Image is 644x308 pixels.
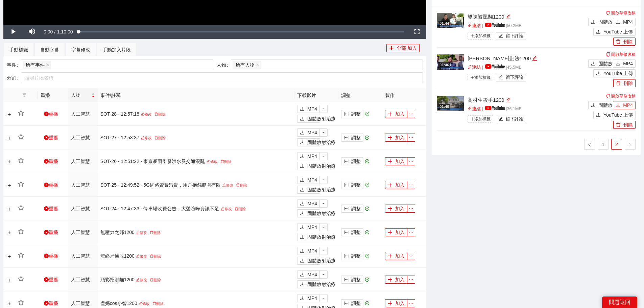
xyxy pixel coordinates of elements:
button: 下載MP4 [297,294,320,302]
font: 修改 [224,207,232,211]
span: 省略 [407,112,415,116]
button: 展開行 [7,206,12,212]
button: 刪除刪除 [613,38,636,46]
font: 調整 [351,253,361,259]
span: 刪除 [150,231,153,234]
button: 列寬調整 [341,299,363,307]
span: 加 [388,277,392,283]
font: 重播 [49,277,58,282]
font: 刪除 [156,302,164,306]
button: 下載MP4 [297,128,320,137]
button: 下載固體放射治療 [297,209,320,217]
span: 刪除 [150,278,153,282]
button: Fullscreen [407,25,426,39]
span: 編輯 [532,56,537,61]
span: 省略 [407,135,415,140]
span: 加 [388,230,392,235]
button: 下載固體放射治療 [297,162,320,170]
button: 省略 [319,199,328,208]
span: 下載 [300,225,305,230]
button: 左邊 [584,139,595,150]
font: 固體放射治療 [307,140,336,145]
font: 固體放射治療 [307,211,336,216]
span: 篩選 [22,93,26,97]
button: 下載固體放射治療 [588,60,611,68]
button: 列寬調整 [341,157,363,165]
font: | [482,23,483,28]
span: 編輯 [139,302,142,305]
button: 展開行 [7,230,12,235]
button: 展開行 [7,301,12,306]
span: 下載 [300,296,305,301]
font: 調整 [351,301,361,306]
button: 下載MP4 [297,247,320,255]
span: 省略 [320,177,327,182]
button: 編輯留下評論 [496,74,526,81]
font: 加入 [395,301,405,306]
span: 遊戲圈 [44,135,49,140]
font: 加入 [395,135,405,140]
font: 固體放射治療 [598,19,627,25]
span: 下載 [300,154,305,159]
button: 省略 [407,181,415,189]
div: 編輯 [506,13,511,21]
button: 編輯留下評論 [496,32,526,40]
button: 加加入 [385,134,407,142]
img: yt_logo_rgb_light.a676ea31.png [485,106,505,110]
img: yt_logo_rgb_light.a676ea31.png [485,23,505,27]
button: 加加入 [385,157,407,165]
span: 下載 [300,164,305,169]
button: 省略 [319,223,328,231]
font: 固體放射治療 [307,163,336,169]
button: 上傳YouTube 上傳 [593,28,636,36]
span: 列寬 [344,230,349,235]
font: 留下評論 [506,75,523,80]
button: 加加入 [385,228,407,236]
font: 重播 [49,230,58,235]
div: 編輯 [532,54,537,63]
span: 省略 [320,130,327,135]
span: 遊戲圈 [44,230,49,235]
button: 加加入 [385,252,407,260]
font: MP4 [623,19,633,25]
button: 下載固體放射治療 [297,233,320,241]
a: 關聯連結 [468,106,481,111]
button: 省略 [407,228,415,236]
span: 省略 [320,296,327,301]
span: 複製 [606,52,610,56]
font: 刪除 [224,160,232,164]
font: 加入 [395,277,405,282]
span: 省略 [407,277,415,282]
span: 編輯 [136,254,140,258]
span: 下載 [591,103,596,108]
button: 下載MP4 [297,223,320,231]
font: 修改 [142,302,150,306]
font: MP4 [307,177,317,183]
button: 省略 [407,110,415,118]
span: 刪除 [616,122,621,128]
button: 省略 [319,294,328,302]
button: 下載MP4 [297,199,320,208]
button: 列寬調整 [341,134,363,142]
span: 上傳 [596,71,601,76]
button: 展開行 [7,183,12,188]
button: 加全部 加入 [386,44,420,52]
span: 省略 [407,230,415,235]
span: 列寬 [344,301,349,306]
font: 01:40 [439,104,449,109]
font: 重播 [49,159,58,164]
button: 下載固體放射治療 [588,101,611,109]
button: 省略 [319,128,328,137]
span: 刪除 [235,207,238,211]
button: 下載MP4 [297,105,320,113]
font: 開啟草修改稿 [611,10,636,15]
span: 刪除 [152,302,156,305]
span: 加 [388,254,392,259]
a: 關聯連結 [468,23,481,28]
font: 刪除 [153,254,161,258]
font: 固體放射治療 [307,116,336,121]
font: 刪除 [623,122,633,127]
font: 調整 [351,277,361,282]
font: MP4 [307,201,317,206]
font: 連結 [472,23,481,28]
